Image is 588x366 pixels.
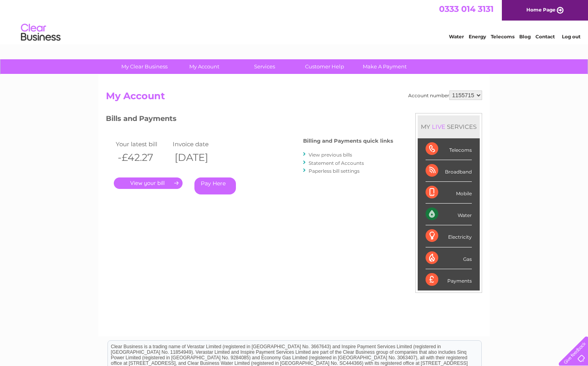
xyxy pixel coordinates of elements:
[426,160,472,182] div: Broadband
[562,34,580,40] a: Log out
[232,59,297,74] a: Services
[303,138,393,144] h4: Billing and Payments quick links
[469,34,486,40] a: Energy
[194,177,236,194] a: Pay Here
[418,115,480,138] div: MY SERVICES
[519,34,531,40] a: Blog
[535,34,555,40] a: Contact
[439,4,494,14] a: 0333 014 3131
[114,139,171,149] td: Your latest bill
[106,91,482,106] h2: My Account
[106,113,393,127] h3: Bills and Payments
[112,59,177,74] a: My Clear Business
[108,4,481,38] div: Clear Business is a trading name of Verastar Limited (registered in [GEOGRAPHIC_DATA] No. 3667643...
[114,177,183,189] a: .
[309,160,364,166] a: Statement of Accounts
[426,247,472,269] div: Gas
[21,21,61,45] img: logo.png
[309,168,360,174] a: Paperless bill settings
[292,59,357,74] a: Customer Help
[172,59,237,74] a: My Account
[426,204,472,225] div: Water
[449,34,464,40] a: Water
[426,182,472,204] div: Mobile
[408,91,482,100] div: Account number
[426,225,472,247] div: Electricity
[430,123,447,130] div: LIVE
[491,34,514,40] a: Telecoms
[352,59,417,74] a: Make A Payment
[426,269,472,291] div: Payments
[171,149,228,166] th: [DATE]
[309,152,352,158] a: View previous bills
[171,139,228,149] td: Invoice date
[114,149,171,166] th: -£42.27
[426,138,472,160] div: Telecoms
